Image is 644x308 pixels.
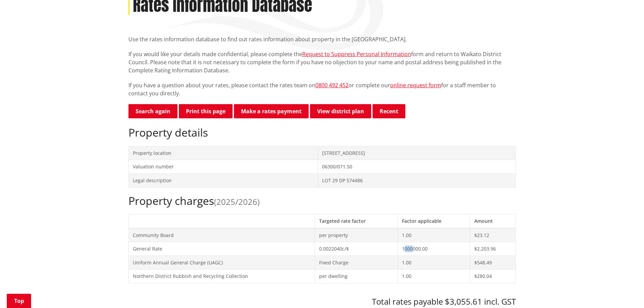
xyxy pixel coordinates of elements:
[128,146,318,160] td: Property location
[234,104,309,118] a: Make a rates payment
[470,214,516,228] th: Amount
[128,269,315,283] td: Northern District Rubbish and Recycling Collection
[302,50,411,58] a: Request to Suppress Personal Information
[373,104,405,118] button: Recent
[390,81,441,89] a: online request form
[318,160,516,174] td: 06300/071.50
[315,242,398,256] td: 0.0022040c/$
[128,194,516,207] h2: Property charges
[315,256,398,269] td: Fixed Charge
[128,35,516,43] p: Use the rates information database to find out rates information about property in the [GEOGRAPHI...
[613,280,637,304] iframe: Messenger Launcher
[315,269,398,283] td: per dwelling
[398,242,470,256] td: 1000000.00
[470,228,516,242] td: $23.12
[318,173,516,187] td: LOT 29 DP 574486
[310,104,371,118] a: View district plan
[214,196,260,207] span: (2025/2026)
[128,297,516,307] h3: Total rates payable $3,055.61 incl. GST
[128,256,315,269] td: Uniform Annual General Charge (UAGC)
[128,228,315,242] td: Community Board
[315,228,398,242] td: per property
[7,294,31,308] a: Top
[128,160,318,174] td: Valuation number
[128,81,516,97] p: If you have a question about your rates, please contact the rates team on or complete our for a s...
[315,214,398,228] th: Targeted rate factor
[398,269,470,283] td: 1.00
[128,126,516,139] h2: Property details
[470,256,516,269] td: $548.49
[470,242,516,256] td: $2,203.96
[470,269,516,283] td: $280.04
[128,104,177,118] a: Search again
[179,104,233,118] button: Print this page
[128,173,318,187] td: Legal description
[398,228,470,242] td: 1.00
[398,214,470,228] th: Factor applicable
[398,256,470,269] td: 1.00
[318,146,516,160] td: [STREET_ADDRESS]
[315,81,349,89] a: 0800 492 452
[128,242,315,256] td: General Rate
[128,50,516,74] p: If you would like your details made confidential, please complete the form and return to Waikato ...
